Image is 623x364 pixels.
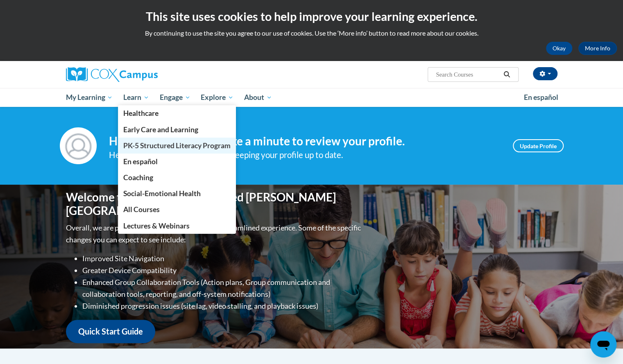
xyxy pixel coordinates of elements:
span: Healthcare [123,109,159,118]
a: About [239,88,277,107]
input: Search Courses [435,70,501,79]
a: Explore [195,88,239,107]
span: En español [524,93,558,102]
button: Account Settings [533,67,557,80]
a: Cox Campus [66,67,222,82]
span: Engage [160,93,190,102]
button: Search [501,70,513,79]
a: Social-Emotional Health [118,185,236,201]
span: About [244,93,272,102]
li: Diminished progression issues (site lag, video stalling, and playback issues) [82,300,363,312]
a: Lectures & Webinars [118,218,236,234]
h1: Welcome to the new and improved [PERSON_NAME][GEOGRAPHIC_DATA] [66,190,363,218]
a: Quick Start Guide [66,320,155,343]
span: Early Care and Learning [123,125,198,134]
li: Improved Site Navigation [82,253,363,265]
a: More Info [578,42,617,55]
button: Okay [546,42,572,55]
iframe: Button to launch messaging window [590,331,616,357]
img: Profile Image [60,127,97,164]
a: Healthcare [118,105,236,121]
a: Coaching [118,170,236,185]
span: Coaching [123,173,153,182]
a: All Courses [118,201,236,217]
img: Cox Campus [66,67,158,82]
span: Social-Emotional Health [123,189,201,198]
span: Learn [123,93,149,102]
span: All Courses [123,205,160,214]
a: Learn [118,88,154,107]
a: En español [519,89,564,106]
a: Early Care and Learning [118,122,236,138]
a: En español [118,154,236,170]
a: Engage [154,88,196,107]
span: Lectures & Webinars [123,222,190,230]
span: PK-5 Structured Literacy Program [123,141,231,150]
li: Enhanced Group Collaboration Tools (Action plans, Group communication and collaboration tools, re... [82,276,363,300]
span: En español [123,157,158,166]
a: My Learning [61,88,118,107]
p: Overall, we are proud to provide you with a more streamlined experience. Some of the specific cha... [66,222,363,246]
span: My Learning [66,93,113,102]
a: Update Profile [513,139,564,152]
div: Main menu [54,88,570,107]
span: Explore [201,93,233,102]
div: Help improve your experience by keeping your profile up to date. [109,148,501,162]
h4: Hi [PERSON_NAME]! Take a minute to review your profile. [109,134,501,148]
a: PK-5 Structured Literacy Program [118,138,236,154]
li: Greater Device Compatibility [82,265,363,276]
p: By continuing to use the site you agree to our use of cookies. Use the ‘More info’ button to read... [6,29,617,38]
h2: This site uses cookies to help improve your learning experience. [6,8,617,25]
